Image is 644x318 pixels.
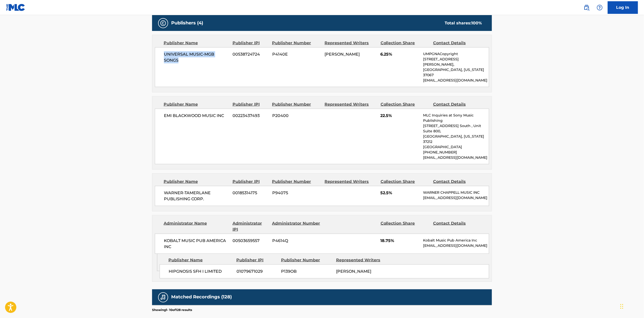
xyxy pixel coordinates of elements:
[381,220,429,232] div: Collection Share
[582,3,592,13] a: Public Search
[164,238,229,250] span: KOBALT MUSIC PUB AMERICA INC
[433,220,482,232] div: Contact Details
[160,294,166,300] img: Matched Recordings
[272,179,321,185] div: Publisher Number
[233,101,268,107] div: Publisher IPI
[381,51,420,57] span: 6.25%
[281,257,332,263] div: Publisher Number
[272,51,321,57] span: P4140E
[233,179,268,185] div: Publisher IPI
[325,101,377,107] div: Represented Writers
[325,179,377,185] div: Represented Writers
[433,40,482,46] div: Contact Details
[423,123,489,134] p: [STREET_ADDRESS] South , Unit Suite 800,
[381,113,420,119] span: 22.5%
[381,40,429,46] div: Collection Share
[423,243,489,248] p: [EMAIL_ADDRESS][DOMAIN_NAME]
[325,52,360,57] span: [PERSON_NAME]
[236,257,277,263] div: Publisher IPI
[164,113,229,119] span: EMI BLACKWOOD MUSIC INC
[336,269,371,274] span: [PERSON_NAME]
[164,190,229,202] span: WARNER-TAMERLANE PUBLISHING CORP.
[423,238,489,243] p: Kobalt Music Pub America Inc
[423,134,489,144] p: [GEOGRAPHIC_DATA], [US_STATE] 37212
[595,3,605,13] div: Help
[597,5,603,11] img: help
[423,113,489,123] p: MLC Inquiries at Sony Music Publishing
[584,5,590,11] img: search
[237,268,277,274] span: 01079671029
[423,155,489,160] p: [EMAIL_ADDRESS][DOMAIN_NAME]
[423,150,489,155] p: [PHONE_NUMBER]
[433,179,482,185] div: Contact Details
[423,78,489,83] p: [EMAIL_ADDRESS][DOMAIN_NAME]
[423,144,489,150] p: [GEOGRAPHIC_DATA]
[233,51,268,57] span: 00538724724
[272,40,321,46] div: Publisher Number
[272,113,321,119] span: P20400
[233,238,268,244] span: 00503659557
[325,40,377,46] div: Represented Writers
[233,113,268,119] span: 00223437493
[168,257,233,263] div: Publisher Name
[152,308,192,312] p: Showing 1 - 10 of 128 results
[160,20,166,26] img: Publishers
[272,220,321,232] div: Administrator Number
[433,101,482,107] div: Contact Details
[272,238,321,244] span: P4614Q
[164,220,229,232] div: Administrator Name
[281,268,332,274] span: P139OB
[171,294,232,300] h5: Matched Recordings (128)
[164,179,229,185] div: Publisher Name
[233,190,268,196] span: 00185314175
[423,67,489,78] p: [GEOGRAPHIC_DATA], [US_STATE] 37067
[233,220,268,232] div: Administrator IPI
[169,268,233,274] span: HIPGNOSIS SFH I LIMITED
[423,57,489,67] p: [STREET_ADDRESS][PERSON_NAME],
[608,1,638,14] a: Log In
[272,190,321,196] span: P94075
[423,195,489,201] p: [EMAIL_ADDRESS][DOMAIN_NAME]
[164,40,229,46] div: Publisher Name
[423,51,489,57] p: UMPGNACopyright
[336,257,387,263] div: Represented Writers
[381,190,420,196] span: 52.5%
[619,294,644,318] iframe: Chat Widget
[171,20,203,26] h5: Publishers (4)
[620,299,623,314] div: Drag
[381,238,420,244] span: 18.75%
[423,190,489,195] p: WARNER CHAPPELL MUSIC INC
[381,101,429,107] div: Collection Share
[233,40,268,46] div: Publisher IPI
[381,179,429,185] div: Collection Share
[164,51,229,63] span: UNIVERSAL MUSIC-MGB SONGS
[471,21,482,25] span: 100 %
[272,101,321,107] div: Publisher Number
[6,4,25,11] img: MLC Logo
[445,20,482,26] div: Total shares:
[164,101,229,107] div: Publisher Name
